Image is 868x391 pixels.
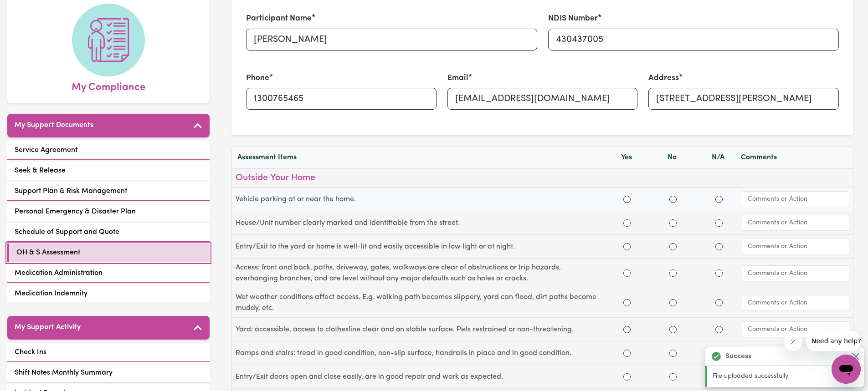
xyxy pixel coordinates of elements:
[669,326,677,333] input: No
[742,321,849,337] input: Comments or Action
[7,284,210,303] a: Medication Indemnity
[16,247,80,258] span: OH & S Assessment
[7,264,210,283] a: Medication Administration
[623,219,631,227] input: Yes
[246,72,269,84] label: Phone
[715,299,723,306] input: N/A
[15,288,87,299] span: Medication Indemnity
[623,350,631,357] input: Yes
[669,219,677,227] input: No
[725,351,751,362] strong: Success
[741,152,847,163] div: Comments
[695,152,740,163] div: N/A
[742,239,849,254] input: Comments or Action
[742,191,849,207] input: Comments or Action
[715,269,723,277] input: N/A
[15,186,127,197] span: Support Plan & Risk Management
[806,331,861,351] iframe: Message from company
[669,373,677,381] input: No
[7,182,210,201] a: Support Plan & Risk Management
[237,152,603,163] div: Assessment Items
[15,4,202,96] a: My Compliance
[715,196,723,203] input: N/A
[15,323,81,332] h5: My Support Activity
[15,121,93,130] h5: My Support Documents
[623,243,631,250] input: Yes
[742,265,849,281] input: Comments or Action
[15,268,103,279] span: Medication Administration
[649,152,695,163] div: No
[648,72,679,84] label: Address
[246,13,312,25] label: Participant Name
[715,219,723,227] input: N/A
[236,324,604,335] label: Yard: accessible, access to clothesline clear and on stable surface. Pets restrained or non-threa...
[236,241,604,252] label: Entry/Exit to the yard or home is well-lit and easily accessible in low light or at night.
[715,243,723,250] input: N/A
[832,355,861,384] iframe: Button to launch messaging window
[742,295,849,311] input: Comments or Action
[7,162,210,180] a: Seek & Release
[669,269,677,277] input: No
[236,348,604,359] label: Ramps and stairs: tread in good condition, non-slip surface, handrails in place and in good condi...
[236,371,604,382] label: Entry/Exit doors open and close easily, are in good repair and work as expected.
[15,145,77,156] span: Service Agreement
[15,206,136,217] span: Personal Emergency & Disaster Plan
[236,262,604,284] label: Access: front and back, paths, driveway, gates, walkways are clear of obstructions or trip hazard...
[236,292,604,314] label: Wet weather conditions affect access. E.g. walking path becomes slippery, yard can flood, dirt pa...
[7,343,210,362] a: Check Ins
[742,215,849,231] input: Comments or Action
[784,333,802,351] iframe: Close message
[623,269,631,277] input: Yes
[548,13,598,25] label: NDIS Number
[604,152,649,163] div: Yes
[7,244,210,262] a: OH & S Assessment
[7,141,210,160] a: Service Agreement
[7,203,210,221] a: Personal Emergency & Disaster Plan
[623,326,631,333] input: Yes
[669,243,677,250] input: No
[7,223,210,242] a: Schedule of Support and Quote
[236,173,849,183] h3: Outside Your Home
[447,72,468,84] label: Email
[15,367,113,378] span: Shift Notes Monthly Summary
[236,194,604,205] label: Vehicle parking at or near the home.
[623,373,631,381] input: Yes
[15,165,66,176] span: Seek & Release
[236,218,604,229] label: House/Unit number clearly marked and identifiable from the street.
[7,316,210,340] button: My Support Activity
[72,76,145,96] span: My Compliance
[669,196,677,203] input: No
[713,371,858,381] p: File uploaded successfully
[850,351,861,362] button: Close
[715,326,723,333] input: N/A
[7,114,210,137] button: My Support Documents
[623,299,631,306] input: Yes
[7,364,210,382] a: Shift Notes Monthly Summary
[669,350,677,357] input: No
[742,345,849,361] input: Comments or Action
[5,6,55,14] span: Need any help?
[15,227,119,238] span: Schedule of Support and Quote
[669,299,677,306] input: No
[15,347,46,358] span: Check Ins
[623,196,631,203] input: Yes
